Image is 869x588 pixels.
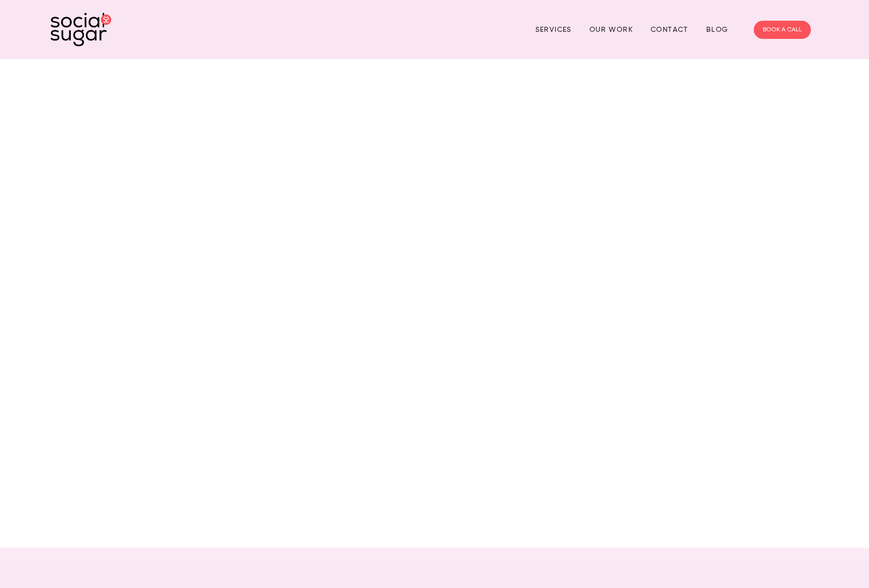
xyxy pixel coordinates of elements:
[589,22,633,37] a: Our Work
[535,22,572,37] a: Services
[706,22,728,37] a: Blog
[651,22,689,37] a: Contact
[754,21,811,39] a: BOOK A CALL
[51,13,111,46] img: SocialSugar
